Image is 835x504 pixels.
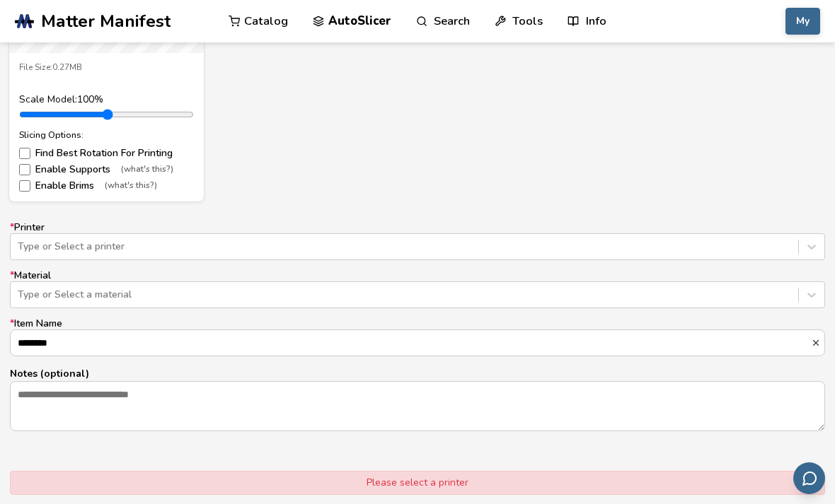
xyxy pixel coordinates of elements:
[19,63,194,73] div: File Size: 0.27MB
[19,180,30,192] input: Enable Brims(what's this?)
[19,148,30,159] input: Find Best Rotation For Printing
[785,8,820,35] button: My
[10,318,825,356] label: Item Name
[41,11,171,31] span: Matter Manifest
[19,130,194,140] div: Slicing Options:
[121,165,173,175] span: (what's this?)
[11,382,824,430] textarea: Notes (optional)
[10,471,825,495] div: Please select a printer
[811,338,824,348] button: *Item Name
[18,241,21,252] input: *PrinterType or Select a printer
[19,164,30,175] input: Enable Supports(what's this?)
[10,270,825,308] label: Material
[11,330,811,356] input: *Item Name
[105,181,157,191] span: (what's this?)
[19,148,194,159] label: Find Best Rotation For Printing
[19,164,194,175] label: Enable Supports
[18,289,21,300] input: *MaterialType or Select a material
[10,366,825,381] p: Notes (optional)
[19,94,194,105] div: Scale Model: 100 %
[793,462,825,494] button: Send feedback via email
[19,180,194,192] label: Enable Brims
[10,222,825,260] label: Printer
